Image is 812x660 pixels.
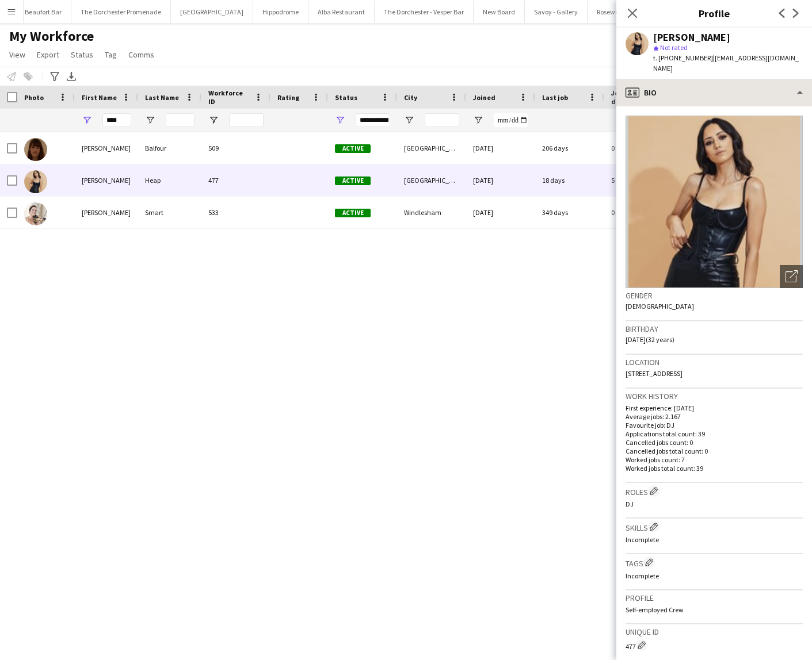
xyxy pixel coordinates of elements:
[535,132,604,164] div: 206 days
[473,115,483,125] button: Open Filter Menu
[24,138,47,161] img: Jessica Balfour
[474,1,525,23] button: New Board
[626,369,683,378] span: [STREET_ADDRESS]
[626,639,803,651] div: 477
[145,93,179,102] span: Last Name
[626,627,803,637] h3: Unique ID
[171,1,253,23] button: [GEOGRAPHIC_DATA]
[102,113,131,127] input: First Name Filter Input
[626,421,803,429] p: Favourite job: DJ
[535,197,604,228] div: 349 days
[626,324,803,334] h3: Birthday
[201,164,270,196] div: 477
[9,49,25,60] span: View
[626,593,803,603] h3: Profile
[24,170,47,193] img: Jessica Heap
[375,1,474,23] button: The Dorchester - Vesper Bar
[208,115,219,125] button: Open Filter Menu
[626,404,803,412] p: First experience: [DATE]
[626,438,803,447] p: Cancelled jobs count: 0
[335,209,371,217] span: Active
[626,605,803,614] p: Self-employed Crew
[542,93,568,102] span: Last job
[82,115,92,125] button: Open Filter Menu
[604,164,679,196] div: 5
[335,176,371,185] span: Active
[626,391,803,401] h3: Work history
[535,164,604,196] div: 18 days
[404,115,414,125] button: Open Filter Menu
[780,265,803,288] div: Open photos pop-in
[9,28,94,45] span: My Workforce
[626,412,803,421] p: Average jobs: 2.167
[48,70,62,83] app-action-btn: Advanced filters
[626,447,803,455] p: Cancelled jobs total count: 0
[397,132,466,164] div: [GEOGRAPHIC_DATA]
[660,43,688,52] span: Not rated
[138,132,201,164] div: Balfour
[24,93,44,102] span: Photo
[626,302,694,310] span: [DEMOGRAPHIC_DATA]
[208,89,250,106] span: Workforce ID
[626,455,803,464] p: Worked jobs count: 7
[335,144,371,153] span: Active
[100,47,121,62] a: Tag
[308,1,375,23] button: Alba Restaurant
[653,53,713,62] span: t. [PHONE_NUMBER]
[611,89,658,106] span: Jobs (last 90 days)
[5,47,30,62] a: View
[425,113,459,127] input: City Filter Input
[626,464,803,473] p: Worked jobs total count: 39
[75,164,138,196] div: [PERSON_NAME]
[75,132,138,164] div: [PERSON_NAME]
[24,202,47,225] img: Jessie May Smart
[201,132,270,164] div: 509
[626,500,634,508] span: DJ
[397,197,466,228] div: Windlesham
[604,132,679,164] div: 0
[82,93,117,102] span: First Name
[229,113,264,127] input: Workforce ID Filter Input
[604,197,679,228] div: 0
[473,93,495,102] span: Joined
[525,1,588,23] button: Savoy - Gallery
[37,49,59,60] span: Export
[626,535,803,544] p: Incomplete
[626,485,803,497] h3: Roles
[201,197,270,228] div: 533
[466,164,535,196] div: [DATE]
[64,70,78,83] app-action-btn: Export XLSX
[138,164,201,196] div: Heap
[75,197,138,228] div: [PERSON_NAME]
[253,1,308,23] button: Hippodrome
[616,6,812,21] h3: Profile
[71,49,93,60] span: Status
[626,116,803,288] img: Crew avatar or photo
[397,164,466,196] div: [GEOGRAPHIC_DATA]
[32,47,64,62] a: Export
[105,49,117,60] span: Tag
[626,357,803,367] h3: Location
[616,79,812,106] div: Bio
[466,197,535,228] div: [DATE]
[626,290,803,301] h3: Gender
[626,571,803,580] p: Incomplete
[653,32,730,43] div: [PERSON_NAME]
[588,1,700,23] button: Rosewood [GEOGRAPHIC_DATA]
[335,115,345,125] button: Open Filter Menu
[653,53,799,72] span: | [EMAIL_ADDRESS][DOMAIN_NAME]
[71,1,171,23] button: The Dorchester Promenade
[626,429,803,438] p: Applications total count: 39
[128,49,154,60] span: Comms
[138,197,201,228] div: Smart
[626,521,803,533] h3: Skills
[626,557,803,569] h3: Tags
[145,115,155,125] button: Open Filter Menu
[404,93,417,102] span: City
[466,132,535,164] div: [DATE]
[626,335,674,344] span: [DATE] (32 years)
[335,93,357,102] span: Status
[66,47,98,62] a: Status
[494,113,528,127] input: Joined Filter Input
[124,47,159,62] a: Comms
